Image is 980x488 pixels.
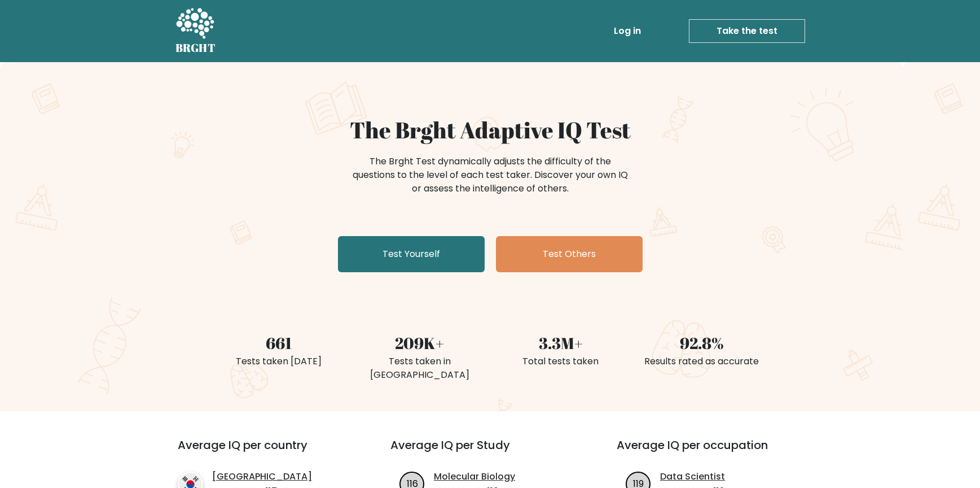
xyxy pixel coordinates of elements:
h3: Average IQ per occupation [617,438,816,465]
a: Test Yourself [338,236,485,272]
div: 92.8% [638,331,766,355]
a: Molecular Biology [434,470,515,483]
div: Tests taken [DATE] [215,355,342,368]
h5: BRGHT [175,41,216,55]
a: Test Others [496,236,643,272]
a: Take the test [689,19,805,43]
a: BRGHT [175,5,216,58]
a: [GEOGRAPHIC_DATA] [212,470,312,483]
h3: Average IQ per country [178,438,350,465]
div: The Brght Test dynamically adjusts the difficulty of the questions to the level of each test take... [349,155,631,195]
div: 3.3M+ [497,331,625,355]
div: Results rated as accurate [638,355,766,368]
a: Data Scientist [660,470,725,483]
div: Total tests taken [497,355,625,368]
h1: The Brght Adaptive IQ Test [215,116,766,143]
div: 661 [215,331,342,355]
h3: Average IQ per Study [390,438,590,465]
div: Tests taken in [GEOGRAPHIC_DATA] [356,355,484,382]
div: 209K+ [356,331,484,355]
a: Log in [609,20,645,42]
